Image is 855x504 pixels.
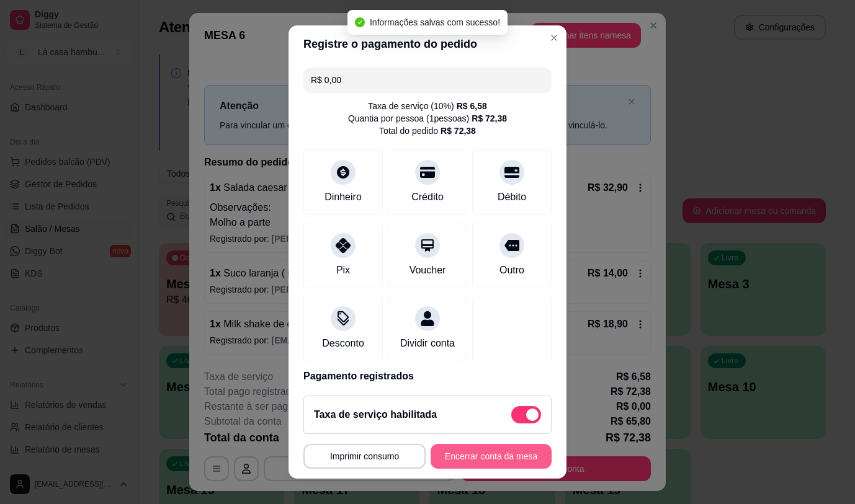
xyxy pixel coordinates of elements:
div: Crédito [411,190,444,205]
div: Quantia por pessoa ( 1 pessoas) [348,112,507,125]
div: R$ 6,58 [457,100,487,112]
span: check-circle [355,17,365,27]
span: Informações salvas com sucesso! [370,17,500,27]
div: R$ 72,38 [472,112,507,125]
div: Voucher [410,263,446,278]
div: Pix [336,263,350,278]
div: Dividir conta [400,336,455,351]
input: Ex.: hambúrguer de cordeiro [311,68,544,92]
div: Débito [498,190,526,205]
div: Taxa de serviço ( 10 %) [368,100,487,112]
div: Desconto [322,336,364,351]
h2: Taxa de serviço habilitada [314,407,437,422]
div: R$ 72,38 [441,125,476,137]
button: Imprimir consumo [303,444,426,469]
button: Encerrar conta da mesa [431,444,552,469]
div: Dinheiro [325,190,362,205]
div: Outro [499,263,524,278]
div: Total do pedido [379,125,476,137]
header: Registre o pagamento do pedido [289,25,566,63]
button: Close [544,28,564,48]
p: Pagamento registrados [303,369,552,384]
